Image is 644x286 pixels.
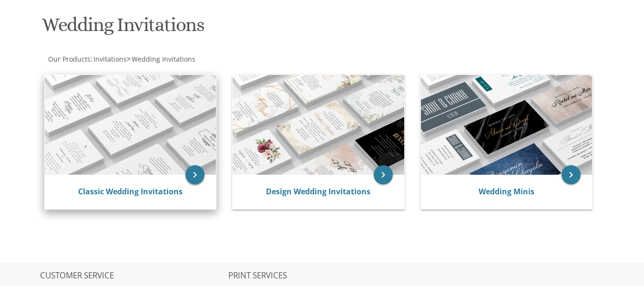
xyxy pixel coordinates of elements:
a: Wedding Invitations [131,54,195,64]
a: keyboard_arrow_right [374,165,393,184]
a: Wedding Minis [479,186,534,197]
span: > [127,54,195,64]
img: Classic Wedding Invitations [45,75,216,175]
a: keyboard_arrow_right [562,165,581,184]
a: Our Products [47,54,91,64]
a: Invitations [92,54,127,64]
span: Invitations [93,54,127,64]
a: Design Wedding Invitations [266,186,370,197]
a: keyboard_arrow_right [185,165,204,184]
h2: PRINT SERVICES [228,271,415,281]
h2: CUSTOMER SERVICE [40,271,227,281]
a: Classic Wedding Invitations [78,186,183,197]
h1: Wedding Invitations [42,14,411,42]
span: Wedding Invitations [132,54,195,64]
img: Design Wedding Invitations [233,75,404,175]
div: : [40,54,322,64]
img: Wedding Minis [421,75,592,175]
